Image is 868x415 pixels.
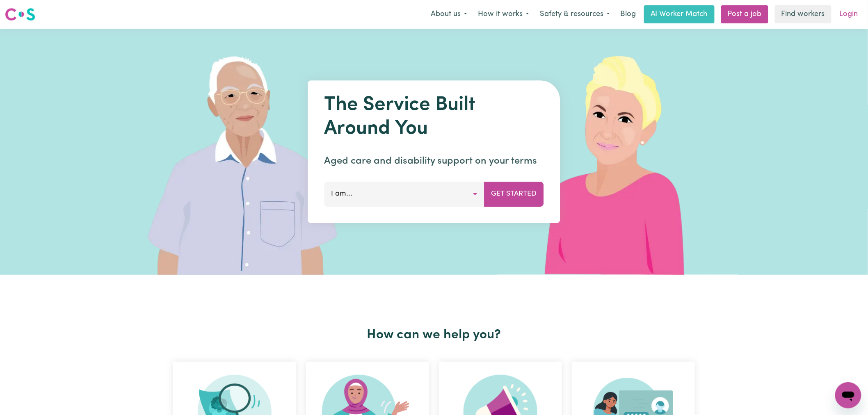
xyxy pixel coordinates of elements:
button: Safety & resources [535,6,615,23]
button: About us [425,6,473,23]
h2: How can we help you? [168,327,700,343]
iframe: Button to launch messaging window [835,382,861,408]
h1: The Service Built Around You [324,93,544,141]
a: Post a job [721,5,768,23]
button: How it works [473,6,535,23]
button: Get Started [484,182,544,206]
a: Careseekers logo [5,5,35,24]
p: Aged care and disability support on your terms [324,154,544,169]
a: Login [835,5,863,23]
a: Blog [615,5,641,23]
a: Find workers [775,5,831,23]
a: AI Worker Match [644,5,715,23]
img: Careseekers logo [5,7,35,22]
button: I am... [324,182,485,206]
